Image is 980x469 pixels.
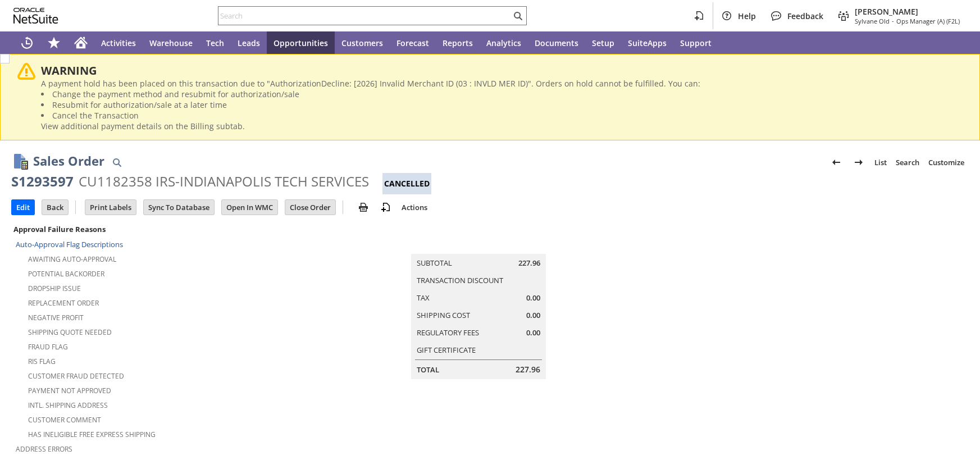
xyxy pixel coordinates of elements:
a: Payment not approved [28,386,111,395]
a: Shipping Cost [417,310,470,320]
a: Search [891,153,924,171]
svg: Home [74,36,88,49]
a: Subtotal [417,258,452,268]
h1: Sales Order [33,152,104,170]
svg: logo [13,8,58,24]
a: Potential Backorder [28,269,104,279]
span: 0.00 [526,293,540,303]
a: Opportunities [267,31,335,54]
a: Recent Records [13,31,40,54]
a: Documents [528,31,585,54]
a: Replacement Order [28,298,99,308]
span: Support [680,38,712,48]
a: RIS flag [28,357,56,366]
input: Sync To Database [144,200,214,215]
span: Activities [101,38,136,48]
img: Next [852,156,865,169]
span: Opportunities [274,38,328,48]
span: Reports [443,38,473,48]
span: SuiteApps [628,38,667,48]
span: Help [738,11,756,21]
img: Quick Find [110,156,124,169]
span: 227.96 [516,364,540,375]
span: [PERSON_NAME] [855,6,960,17]
svg: Recent Records [20,36,34,49]
span: Feedback [787,11,823,21]
a: Total [417,365,439,375]
a: Has Ineligible Free Express Shipping [28,430,156,439]
a: Customer Fraud Detected [28,371,124,381]
img: add-record.svg [379,201,393,214]
span: Setup [592,38,614,48]
a: Customer Comment [28,415,101,425]
div: Approval Failure Reasons [11,222,326,236]
span: - [892,17,894,25]
div: A payment hold has been placed on this transaction due to "AuthorizationDecline: [2026] Invalid M... [41,78,963,131]
div: Cancelled [382,173,431,194]
a: Tech [199,31,231,54]
caption: Summary [411,236,546,254]
a: Gift Certificate [417,345,476,355]
span: Tech [206,38,224,48]
li: Cancel the Transaction View additional payment details on the Billing subtab. [41,110,963,131]
a: Intl. Shipping Address [28,400,108,410]
div: WARNING [41,63,963,78]
a: Leads [231,31,267,54]
a: Customers [335,31,390,54]
img: Previous [829,156,843,169]
div: CU1182358 IRS-INDIANAPOLIS TECH SERVICES [79,172,369,190]
a: Auto-Approval Flag Descriptions [16,239,123,249]
div: S1293597 [11,172,74,190]
input: Back [42,200,68,215]
span: Analytics [486,38,521,48]
a: Customize [924,153,969,171]
span: Ops Manager (A) (F2L) [896,17,960,25]
span: 0.00 [526,327,540,338]
input: Open In WMC [222,200,277,215]
li: Resubmit for authorization/sale at a later time [41,99,963,110]
span: Sylvane Old [855,17,890,25]
a: Negative Profit [28,313,84,322]
span: Forecast [396,38,429,48]
a: Analytics [480,31,528,54]
svg: Shortcuts [47,36,61,49]
span: Documents [535,38,578,48]
a: Regulatory Fees [417,327,479,338]
span: Customers [341,38,383,48]
a: Activities [94,31,143,54]
svg: Search [511,9,525,22]
a: Setup [585,31,621,54]
span: 0.00 [526,310,540,321]
img: print.svg [357,201,370,214]
a: Tax [417,293,430,303]
a: Dropship Issue [28,284,81,293]
input: Print Labels [85,200,136,215]
input: Edit [12,200,34,215]
a: Shipping Quote Needed [28,327,112,337]
a: Transaction Discount [417,275,503,285]
a: Reports [436,31,480,54]
div: Shortcuts [40,31,67,54]
input: Search [218,9,511,22]
span: 227.96 [518,258,540,268]
span: Warehouse [149,38,193,48]
a: Warehouse [143,31,199,54]
a: List [870,153,891,171]
input: Close Order [285,200,335,215]
a: Address Errors [16,444,72,454]
a: SuiteApps [621,31,673,54]
a: Awaiting Auto-Approval [28,254,116,264]
a: Support [673,31,718,54]
a: Forecast [390,31,436,54]
a: Fraud Flag [28,342,68,352]
a: Home [67,31,94,54]
a: Actions [397,202,432,212]
span: Leads [238,38,260,48]
li: Change the payment method and resubmit for authorization/sale [41,89,963,99]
